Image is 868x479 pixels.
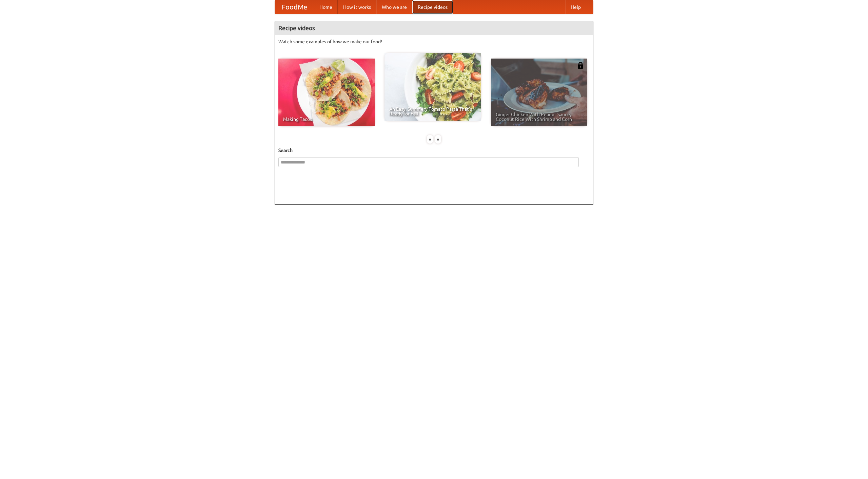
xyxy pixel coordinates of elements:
img: 483408.png [577,62,584,69]
h4: Recipe videos [275,21,593,35]
a: Home [314,0,338,14]
a: Recipe videos [412,0,453,14]
p: Watch some examples of how we make our food! [278,38,590,45]
a: FoodMe [275,0,314,14]
a: Help [565,0,586,14]
span: An Easy, Summery Tomato Pasta That's Ready for Fall [389,107,476,116]
a: Making Tacos [278,59,375,126]
a: How it works [338,0,376,14]
h5: Search [278,147,590,154]
a: An Easy, Summery Tomato Pasta That's Ready for Fall [384,53,481,121]
a: Who we are [376,0,412,14]
div: » [435,135,441,144]
div: « [427,135,433,144]
span: Making Tacos [283,117,370,122]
